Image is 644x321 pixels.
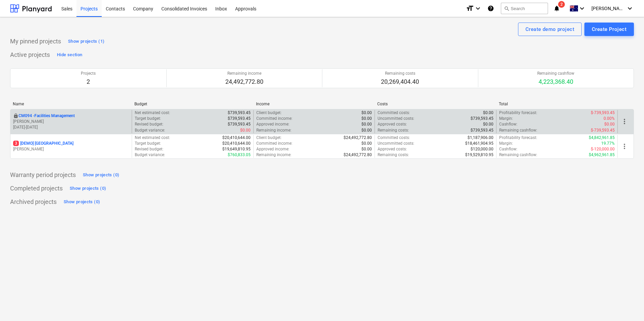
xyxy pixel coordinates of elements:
p: Approved income : [256,121,289,127]
p: Archived projects [10,198,57,206]
p: $0.00 [240,128,251,133]
p: Budget variance : [135,152,165,158]
p: CM094 - Facilities Management [19,113,75,119]
div: Hide section [57,51,82,59]
p: $24,492,772.80 [344,135,372,141]
div: CM094 -Facilities Management[PERSON_NAME][DATE]-[DATE] [13,113,129,130]
p: Committed income : [256,141,292,146]
p: Remaining costs [381,71,419,76]
p: Remaining cashflow : [499,152,537,158]
p: $20,410,644.00 [222,141,251,146]
p: My pinned projects [10,37,61,45]
p: $0.00 [483,110,493,116]
i: keyboard_arrow_down [626,4,634,12]
p: Revised budget : [135,121,163,127]
p: [PERSON_NAME] [13,119,129,124]
div: 3[DEMO] [GEOGRAPHIC_DATA][PERSON_NAME] [13,141,129,152]
button: Search [501,3,548,14]
p: $1,187,906.00 [468,135,493,141]
p: Committed income : [256,116,292,121]
div: Total [499,102,615,106]
p: Net estimated cost : [135,110,170,116]
div: Show projects (0) [83,171,119,179]
p: Completed projects [10,184,63,192]
i: Knowledge base [487,4,494,12]
p: Approved income : [256,146,289,152]
p: $24,492,772.80 [344,152,372,158]
p: $0.00 [604,121,615,127]
i: keyboard_arrow_down [474,4,482,12]
p: $0.00 [361,110,372,116]
div: Costs [377,102,493,106]
div: This project is confidential [13,113,19,119]
button: Show projects (1) [66,36,106,47]
p: $0.00 [483,121,493,127]
p: [DEMO] [GEOGRAPHIC_DATA] [13,141,73,146]
p: $739,593.45 [228,110,251,116]
p: 24,492,772.80 [225,78,263,86]
p: $0.00 [361,146,372,152]
p: [PERSON_NAME] [13,146,129,152]
p: Remaining costs : [378,128,409,133]
div: Show projects (1) [68,38,104,45]
p: Committed costs : [378,110,410,116]
p: Remaining income [225,71,263,76]
p: $19,649,810.95 [222,146,251,152]
p: Uncommitted costs : [378,116,414,121]
i: keyboard_arrow_down [578,4,586,12]
p: $0.00 [361,121,372,127]
p: $4,842,961.85 [589,135,615,141]
span: more_vert [620,142,629,150]
div: Income [256,102,372,106]
p: Remaining costs : [378,152,409,158]
span: 2 [558,1,565,8]
p: Active projects [10,51,50,59]
p: 4,223,368.40 [537,78,574,86]
span: locked [13,113,19,118]
p: Budget variance : [135,128,165,133]
p: Remaining income : [256,128,291,133]
div: Show projects (0) [70,185,106,192]
p: $-739,593.45 [591,128,615,133]
p: Approved costs : [378,146,407,152]
p: $18,461,904.95 [465,141,493,146]
p: $760,833.05 [228,152,251,158]
button: Hide section [55,49,84,60]
p: $0.00 [361,116,372,121]
button: Show projects (0) [62,197,102,207]
button: Show projects (0) [68,183,108,194]
div: Budget [134,102,251,106]
p: Profitability forecast : [499,135,537,141]
div: Create Project [592,25,626,34]
p: Cashflow : [499,146,517,152]
span: [PERSON_NAME] [591,6,625,11]
p: Margin : [499,141,513,146]
span: search [504,6,509,11]
p: [DATE] - [DATE] [13,124,129,130]
p: 0.00% [604,116,615,121]
p: $739,593.45 [228,116,251,121]
p: Cashflow : [499,121,517,127]
i: notifications [553,4,560,12]
p: Client budget : [256,135,282,141]
p: Remaining cashflow [537,71,574,76]
p: Profitability forecast : [499,110,537,116]
p: Warranty period projects [10,171,76,179]
button: Show projects (0) [81,170,121,180]
p: Target budget : [135,116,161,121]
p: Margin : [499,116,513,121]
p: $4,962,961.85 [589,152,615,158]
p: 2 [81,78,96,86]
p: $-120,000.00 [591,146,615,152]
p: $739,593.45 [471,128,493,133]
p: Target budget : [135,141,161,146]
p: Approved costs : [378,121,407,127]
p: Remaining income : [256,152,291,158]
p: Client budget : [256,110,282,116]
p: Remaining cashflow : [499,128,537,133]
div: Create demo project [525,25,574,34]
p: $-739,593.45 [591,110,615,116]
p: Projects [81,71,96,76]
p: Uncommitted costs : [378,141,414,146]
p: Committed costs : [378,135,410,141]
